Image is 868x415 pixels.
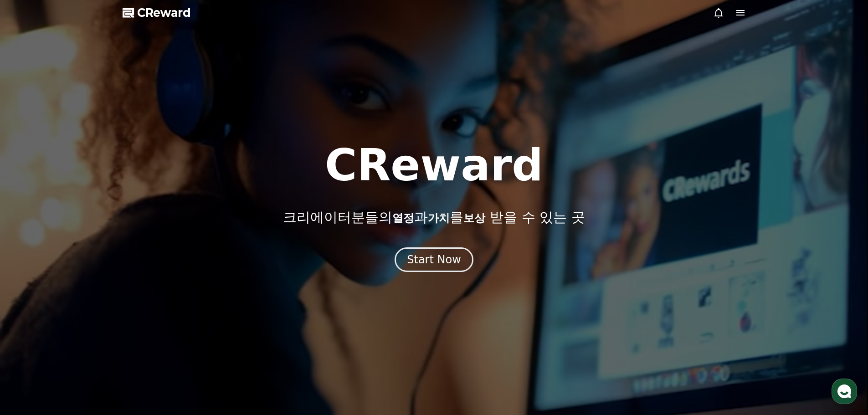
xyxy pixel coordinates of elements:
a: 대화 [60,289,118,312]
a: 홈 [3,289,60,312]
div: Start Now [407,252,461,267]
p: 크리에이터분들의 과 를 받을 수 있는 곳 [283,209,585,225]
h1: CReward [325,143,543,187]
span: 가치 [428,212,450,225]
button: Start Now [395,247,473,272]
a: Start Now [395,256,473,265]
span: CReward [137,5,191,20]
span: 홈 [29,302,34,310]
span: 대화 [83,303,94,310]
span: 보상 [463,212,485,225]
span: 열정 [392,212,414,225]
a: CReward [123,5,191,20]
span: 설정 [141,302,152,310]
a: 설정 [118,289,175,312]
